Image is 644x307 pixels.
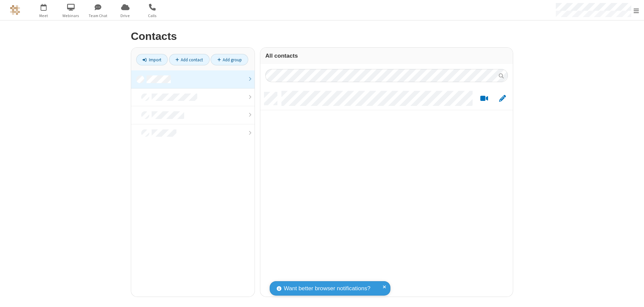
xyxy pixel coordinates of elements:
span: Meet [31,13,56,19]
button: Start a video meeting [478,95,491,103]
button: Edit [496,95,509,103]
span: Want better browser notifications? [284,284,370,293]
a: Add group [211,54,248,65]
h3: All contacts [265,53,508,59]
a: Add contact [169,54,210,65]
div: grid [260,87,513,297]
a: Import [136,54,168,65]
span: Drive [113,13,138,19]
span: Team Chat [86,13,111,19]
h2: Contacts [131,30,513,42]
span: Calls [140,13,165,19]
img: QA Selenium DO NOT DELETE OR CHANGE [10,5,20,15]
span: Webinars [58,13,84,19]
